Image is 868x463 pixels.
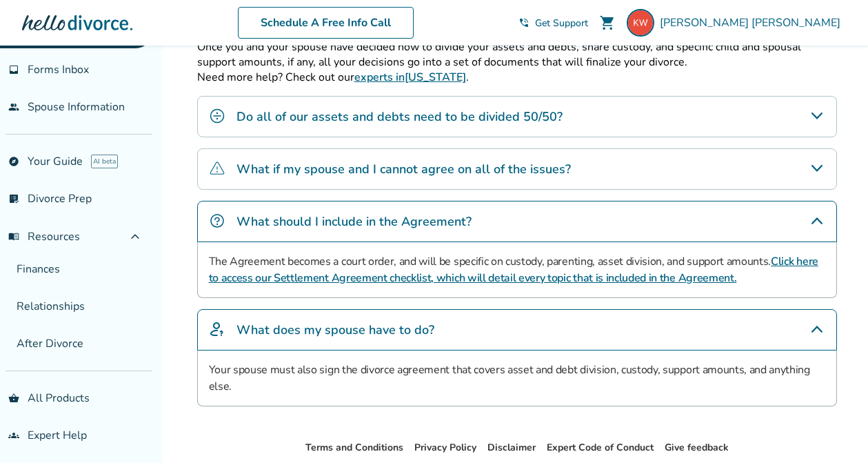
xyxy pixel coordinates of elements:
span: [PERSON_NAME] [PERSON_NAME] [660,15,846,30]
div: What if my spouse and I cannot agree on all of the issues? [197,148,837,190]
a: Schedule A Free Info Call [238,7,414,39]
img: What should I include in the Agreement? [209,213,225,229]
p: The Agreement becomes a court order, and will be specific on custody, parenting, asset division, ... [209,253,825,286]
img: Do all of our assets and debts need to be divided 50/50? [209,108,225,124]
span: list_alt_check [8,193,19,204]
h4: What should I include in the Agreement? [236,213,472,230]
div: What does my spouse have to do? [197,309,837,351]
a: phone_in_talkGet Support [518,17,588,30]
img: What if my spouse and I cannot agree on all of the issues? [209,160,225,177]
p: Your spouse must also sign the divorce agreement that covers asset and debt division, custody, su... [209,362,825,395]
span: Get Support [535,17,588,30]
p: Need more help? Check out our . [197,70,837,85]
span: expand_less [127,228,143,245]
li: Disclaimer [487,440,536,456]
span: explore [8,156,19,167]
span: inbox [8,64,19,75]
a: Expert Code of Conduct [547,441,654,454]
span: groups [8,430,19,441]
span: Resources [8,229,80,244]
div: What should I include in the Agreement? [197,201,837,242]
span: shopping_basket [8,393,19,404]
h4: What does my spouse have to do? [236,321,434,339]
span: menu_book [8,231,19,242]
span: shopping_cart [599,14,616,31]
li: Give feedback [665,440,729,456]
a: Click here to access our Settlement Agreement checklist, which will detail every topic that is in... [209,254,818,286]
h4: Do all of our assets and debts need to be divided 50/50? [236,108,563,126]
a: Privacy Policy [414,441,476,454]
img: kellygwilkinson@icloud.com [627,9,654,37]
span: people [8,101,19,112]
a: experts in[US_STATE] [354,70,466,85]
span: AI beta [91,155,118,168]
a: Terms and Conditions [305,441,403,454]
div: Do all of our assets and debts need to be divided 50/50? [197,96,837,137]
img: What does my spouse have to do? [209,321,225,337]
iframe: Chat Widget [799,397,868,463]
h4: What if my spouse and I cannot agree on all of the issues? [236,160,571,178]
span: phone_in_talk [518,17,529,28]
span: Forms Inbox [28,62,89,77]
p: Once you and your spouse have decided how to divide your assets and debts, share custody, and spe... [197,39,837,70]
